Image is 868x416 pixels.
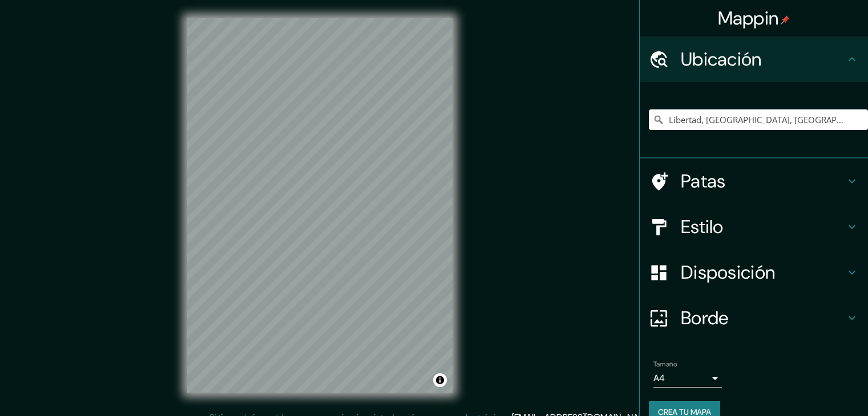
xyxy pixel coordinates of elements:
div: A4 [653,369,722,388]
font: A4 [653,372,665,384]
canvas: Mapa [187,18,453,393]
iframe: Help widget launcher [766,372,855,403]
div: Ubicación [640,36,868,82]
button: Activar o desactivar atribución [433,373,447,387]
font: Borde [681,306,729,330]
div: Borde [640,295,868,341]
font: Disposición [681,260,775,284]
input: Elige tu ciudad o zona [649,109,868,130]
div: Patas [640,158,868,204]
font: Estilo [681,215,724,239]
font: Mappin [718,6,779,30]
img: pin-icon.png [781,15,790,25]
font: Tamaño [653,360,677,369]
font: Patas [681,169,726,193]
div: Disposición [640,250,868,295]
font: Ubicación [681,47,762,71]
div: Estilo [640,204,868,250]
